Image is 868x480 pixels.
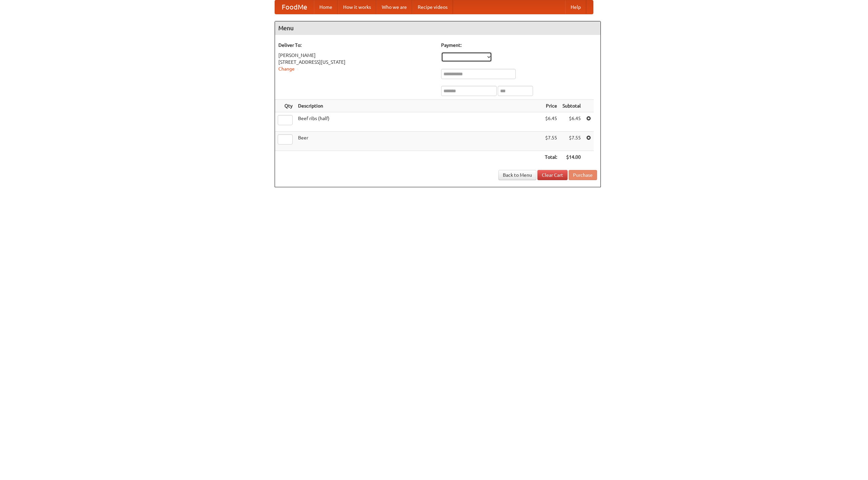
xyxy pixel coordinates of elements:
[498,170,536,180] a: Back to Menu
[295,100,542,112] th: Description
[275,21,600,35] h4: Menu
[542,100,560,112] th: Price
[542,151,560,164] th: Total:
[376,0,412,14] a: Who we are
[295,132,542,151] td: Beer
[295,112,542,132] td: Beef ribs (half)
[412,0,453,14] a: Recipe videos
[560,151,584,164] th: $14.00
[278,52,434,59] div: [PERSON_NAME]
[278,66,295,72] a: Change
[542,132,560,151] td: $7.55
[314,0,338,14] a: Home
[278,42,434,49] h5: Deliver To:
[537,170,568,180] a: Clear Cart
[441,42,597,49] h5: Payment:
[275,100,295,112] th: Qty
[560,112,584,132] td: $6.45
[565,0,586,14] a: Help
[560,132,584,151] td: $7.55
[338,0,376,14] a: How it works
[569,170,597,180] button: Purchase
[560,100,584,112] th: Subtotal
[278,59,434,65] div: [STREET_ADDRESS][US_STATE]
[542,112,560,132] td: $6.45
[275,0,314,14] a: FoodMe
